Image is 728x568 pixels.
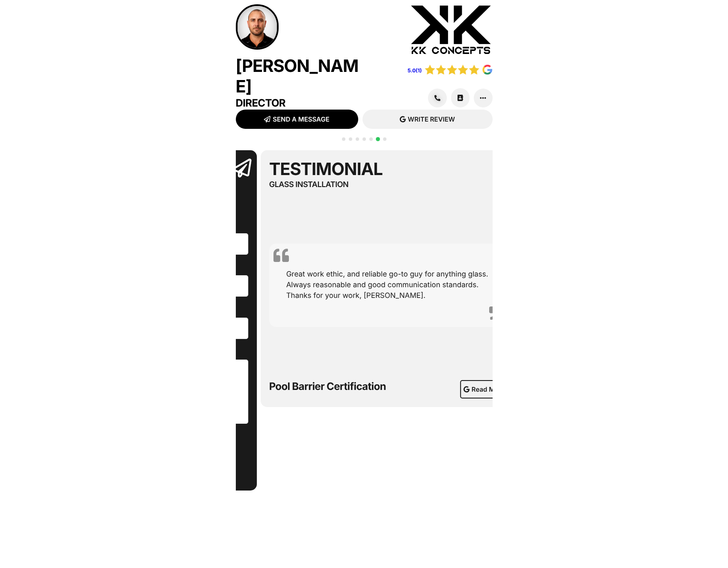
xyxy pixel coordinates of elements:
h3: Pool Barrier Certification [269,380,406,393]
a: WRITE REVIEW [363,110,493,129]
span: Go to slide 1 [342,137,345,141]
span: Go to slide 6 [376,137,380,141]
a: 5.0(1) [407,67,422,74]
a: SEND A MESSAGE [236,110,358,129]
span: WRITE REVIEW [408,116,455,122]
h2: [PERSON_NAME] [236,56,364,97]
a: Read More [460,380,509,398]
span: Go to slide 7 [383,137,386,141]
span: Go to slide 2 [349,137,352,141]
div: 6 / 7 [261,150,517,536]
div: Great work ethic, and reliable go-to guy for anything glass. Always reasonable and good communica... [273,269,505,301]
h3: Director [236,97,364,110]
div: Carousel [236,150,493,567]
span: Go to slide 5 [369,137,373,141]
span: Read More [472,386,505,393]
span: Go to slide 4 [363,137,366,141]
span: Go to slide 3 [356,137,359,141]
span: SEND A MESSAGE [273,116,329,122]
h5: Glass installation [269,179,383,190]
h2: TESTIMONIAL [269,159,383,179]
